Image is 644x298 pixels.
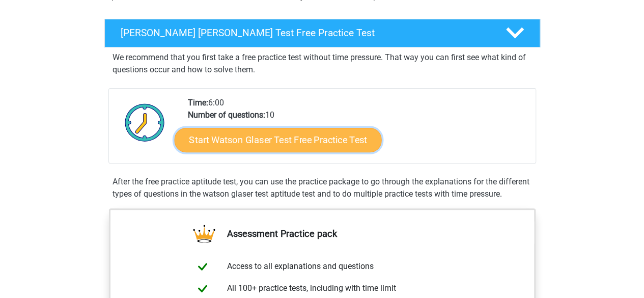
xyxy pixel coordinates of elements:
[100,19,544,47] a: [PERSON_NAME] [PERSON_NAME] Test Free Practice Test
[108,176,536,200] div: After the free practice aptitude test, you can use the practice package to go through the explana...
[188,98,208,107] b: Time:
[174,128,381,152] a: Start Watson Glaser Test Free Practice Test
[180,97,535,163] div: 6:00 10
[119,97,171,148] img: Clock
[188,110,265,120] b: Number of questions:
[121,27,489,39] h4: [PERSON_NAME] [PERSON_NAME] Test Free Practice Test
[113,51,532,76] p: We recommend that you first take a free practice test without time pressure. That way you can fir...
